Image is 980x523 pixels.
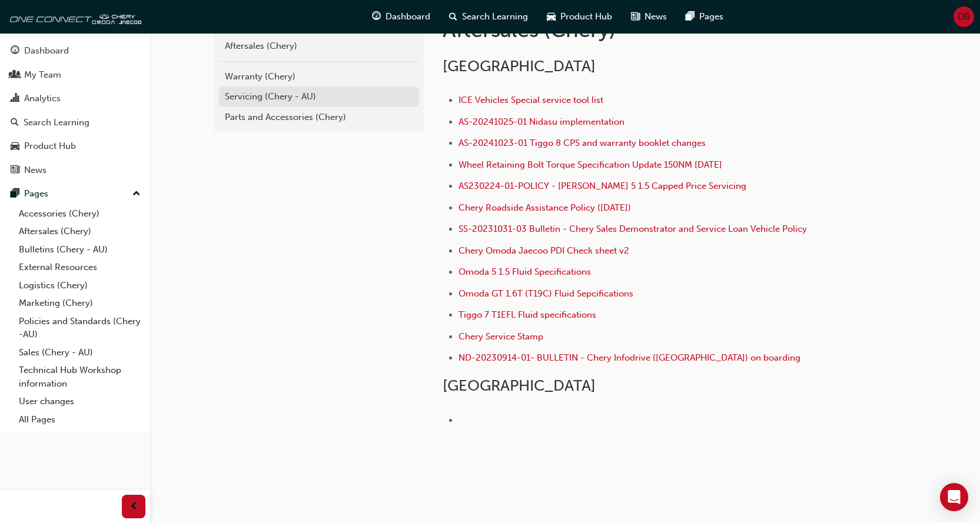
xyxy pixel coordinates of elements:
a: Logistics (Chery) [14,277,145,295]
a: All Pages [14,411,145,429]
div: News [24,164,46,177]
a: AS-20241023-01 Tiggo 8 CPS and warranty booklet changes [459,138,706,148]
a: Search Learning [5,112,145,134]
span: search-icon [449,9,457,24]
span: [GEOGRAPHIC_DATA] [443,377,596,395]
img: oneconnect [6,5,141,28]
span: News [645,10,667,24]
div: Pages [24,187,48,201]
span: car-icon [11,141,19,152]
a: pages-iconPages [676,5,733,29]
a: Chery Omoda Jaecoo PDI Check sheet v2 [459,245,629,256]
div: Servicing (Chery - AU) [225,90,413,104]
a: My Team [5,64,145,86]
a: car-iconProduct Hub [537,5,622,29]
a: guage-iconDashboard [363,5,440,29]
a: Chery Roadside Assistance Policy ([DATE]) [459,202,631,213]
span: car-icon [547,9,556,24]
a: ICE Vehicles Special service tool list [459,95,603,105]
div: Dashboard [24,44,69,58]
div: Analytics [24,92,61,105]
a: AS-20241025-01 Nidasu implementation [459,116,624,127]
span: prev-icon [129,499,138,514]
button: DashboardMy TeamAnalyticsSearch LearningProduct HubNews [5,38,145,183]
a: Marketing (Chery) [14,294,145,312]
a: Policies and Standards (Chery -AU) [14,312,145,344]
span: [GEOGRAPHIC_DATA] [443,57,596,75]
a: Warranty (Chery) [219,66,419,87]
a: Sales (Chery - AU) [14,344,145,362]
a: News [5,159,145,181]
button: DB [954,6,974,27]
span: news-icon [11,165,19,176]
span: Product Hub [560,10,612,24]
span: up-icon [132,186,141,202]
span: Search Learning [462,10,528,24]
a: Aftersales (Chery) [219,36,419,56]
a: Omoda GT 1.6T (T19C) Fluid Sepcifications [459,288,633,299]
a: AS230224-01-POLICY - [PERSON_NAME] 5 1.5 Capped Price Servicing [459,181,746,191]
span: guage-icon [372,9,381,24]
a: User changes [14,392,145,411]
div: Search Learning [24,116,89,129]
a: Technical Hub Workshop information [14,361,145,392]
span: news-icon [631,9,640,24]
div: Product Hub [24,139,76,153]
span: people-icon [11,70,19,81]
a: Accessories (Chery) [14,205,145,223]
a: Product Hub [5,135,145,157]
button: Pages [5,183,145,205]
a: Analytics [5,88,145,109]
a: Servicing (Chery - AU) [219,86,419,107]
a: Omoda 5 1.5 Fluid Specifications [459,267,591,277]
a: Bulletins (Chery - AU) [14,241,145,259]
span: pages-icon [686,9,695,24]
div: Parts and Accessories (Chery) [225,111,413,124]
a: news-iconNews [622,5,676,29]
span: pages-icon [11,189,19,199]
a: Aftersales (Chery) [14,222,145,241]
a: SS-20231031-03 Bulletin - Chery Sales Demonstrator and Service Loan Vehicle Policy [459,224,807,234]
a: Chery Service Stamp [459,331,543,342]
a: ND-20230914-01- BULLETIN - Chery Infodrive ([GEOGRAPHIC_DATA]) on boarding [459,352,800,363]
a: Tiggo 7 T1EFL Fluid specifications [459,309,596,320]
div: Open Intercom Messenger [940,483,968,511]
span: chart-icon [11,94,19,104]
a: Wheel Retaining Bolt Torque Specification Update 150NM [DATE] [459,159,722,170]
span: Pages [699,10,723,24]
a: Parts and Accessories (Chery) [219,107,419,128]
a: search-iconSearch Learning [440,5,537,29]
div: Warranty (Chery) [225,70,413,84]
div: My Team [24,68,61,82]
span: Dashboard [386,10,430,24]
a: Dashboard [5,40,145,62]
span: search-icon [11,118,19,128]
span: DB [958,10,970,24]
span: guage-icon [11,46,19,56]
div: Aftersales (Chery) [225,39,413,53]
a: External Resources [14,258,145,277]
